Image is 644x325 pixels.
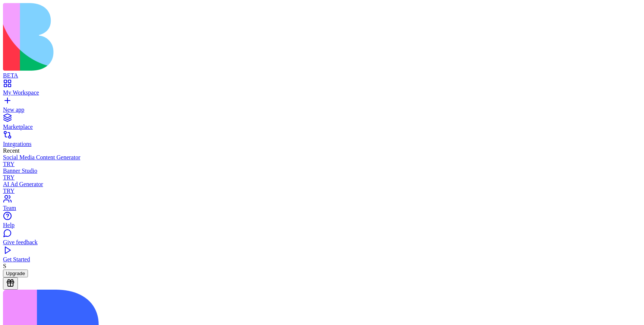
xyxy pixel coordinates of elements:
[3,124,641,130] div: Marketplace
[3,134,641,147] a: Integrations
[3,270,28,276] a: Upgrade
[3,66,641,79] a: BETA
[3,141,641,147] div: Integrations
[3,83,641,96] a: My Workspace
[3,117,641,130] a: Marketplace
[3,3,303,71] img: logo
[3,249,641,263] a: Get Started
[3,198,641,211] a: Team
[3,215,641,229] a: Help
[3,232,641,246] a: Give feedback
[3,239,641,246] div: Give feedback
[3,174,641,181] div: TRY
[3,205,641,211] div: Team
[3,154,641,161] div: Social Media Content Generator
[3,100,641,113] a: New app
[3,106,641,113] div: New app
[3,161,641,168] div: TRY
[3,154,641,168] a: Social Media Content GeneratorTRY
[3,89,641,96] div: My Workspace
[3,263,6,269] span: S
[3,147,19,154] span: Recent
[3,181,641,188] div: AI Ad Generator
[3,270,28,277] button: Upgrade
[3,188,641,194] div: TRY
[3,222,641,229] div: Help
[3,72,641,79] div: BETA
[3,168,641,181] a: Banner StudioTRY
[3,168,641,174] div: Banner Studio
[3,256,641,263] div: Get Started
[3,181,641,194] a: AI Ad GeneratorTRY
